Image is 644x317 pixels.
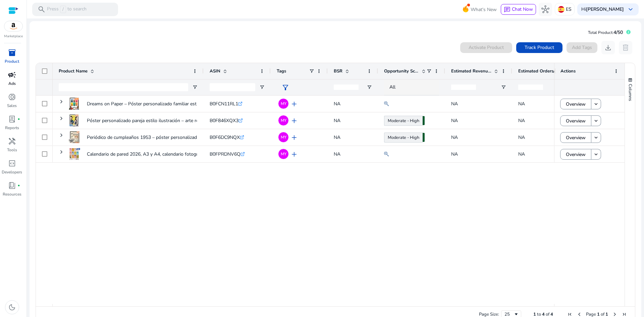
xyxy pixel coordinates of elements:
span: NA [334,117,340,124]
span: BSR [334,68,342,74]
span: NA [451,101,458,107]
mat-icon: keyboard_arrow_down [593,151,599,157]
span: NA [518,151,525,157]
span: book_4 [8,181,16,190]
button: download [601,41,615,54]
b: [PERSON_NAME] [586,6,624,12]
p: ES [566,3,572,15]
span: MY [281,118,286,122]
span: B0FPRDNV6Q [210,151,240,157]
span: All [389,84,395,90]
span: 74.63 [423,133,425,142]
span: add [290,117,298,125]
div: Last Page [622,312,627,317]
span: Columns [627,84,633,101]
img: es.svg [558,6,565,13]
p: Reports [5,125,19,131]
button: Overview [560,149,591,160]
img: 51EvvYTYWJL._AC_US40_.jpg [68,114,80,126]
p: Calendario de pared 2026, A3 y A4, calendario fotográfico premium,... [87,147,231,161]
span: campaign [8,71,16,79]
mat-icon: keyboard_arrow_down [593,135,599,141]
span: MY [281,135,286,139]
span: / [60,6,66,13]
span: inventory_2 [8,49,16,57]
span: NA [334,134,340,141]
span: MY [281,152,286,156]
button: Track Product [516,42,562,53]
span: NA [451,117,458,124]
a: Moderate - High [384,116,423,126]
button: Overview [560,115,591,126]
span: download [604,44,612,52]
span: fiber_manual_record [17,118,20,120]
input: Product Name Filter Input [59,83,188,91]
span: NA [334,151,340,157]
div: First Page [567,312,573,317]
input: ASIN Filter Input [210,83,255,91]
span: NA [518,117,525,124]
p: Product [5,58,19,64]
p: Developers [2,169,22,175]
span: ASIN [210,68,220,74]
span: add [290,100,298,108]
div: Previous Page [577,312,582,317]
p: Tools [7,147,17,153]
span: MY [281,102,286,106]
span: Opportunity Score [384,68,419,74]
p: Press to search [47,6,87,13]
span: chat [504,6,511,13]
span: Product Name [59,68,88,74]
p: Marketplace [4,34,23,39]
span: Tags [277,68,286,74]
span: handyman [8,137,16,145]
button: Open Filter Menu [259,85,265,90]
span: hub [541,5,549,13]
p: Sales [7,103,17,109]
span: Overview [566,97,586,111]
span: Estimated Orders/Day [518,68,558,74]
span: fiber_manual_record [17,184,20,187]
button: Open Filter Menu [367,85,372,90]
span: Estimated Revenue/Day [451,68,491,74]
span: 74.63 [423,116,425,125]
div: Next Page [612,312,618,317]
span: Overview [566,114,586,128]
span: search [38,5,46,13]
span: filter_alt [281,84,289,92]
span: B0FCN11RL1 [210,101,238,107]
span: Chat Now [512,6,533,12]
p: Póster personalizado pareja estilo ilustración – arte romántica... [87,114,218,127]
mat-icon: keyboard_arrow_down [593,101,599,107]
p: Resources [3,191,21,197]
span: keyboard_arrow_down [627,5,635,13]
span: Actions [560,68,576,74]
span: Overview [566,131,586,145]
img: 71lc3n+Y-3L.jpg [68,148,80,160]
span: NA [518,101,525,107]
span: What's New [471,4,497,15]
p: Hi [581,7,624,12]
span: NA [451,134,458,141]
button: Overview [560,132,591,143]
span: add [290,150,298,158]
span: donut_small [8,93,16,101]
span: dark_mode [8,303,16,311]
img: 51L5DaAzIIL._AC_US40_.jpg [68,131,80,143]
button: Overview [560,99,591,109]
p: Ads [8,81,16,87]
span: 4/50 [613,29,623,36]
p: Dreams on Paper – Póster personalizado familiar estilo bloques... [87,97,223,111]
img: 71yfIyqGlAL.jpg [68,98,80,110]
a: Moderate - High [384,133,423,143]
span: lab_profile [8,115,16,123]
span: code_blocks [8,159,16,167]
span: NA [451,151,458,157]
span: B0F846XQX3 [210,117,238,124]
button: hub [539,3,552,16]
span: B0F6DC9NQX [210,134,240,141]
span: NA [334,101,340,107]
span: Overview [566,148,586,161]
p: Periódico de cumpleaños 1953 – póster personalizado año nacimiento... [87,130,235,144]
button: Open Filter Menu [192,85,198,90]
